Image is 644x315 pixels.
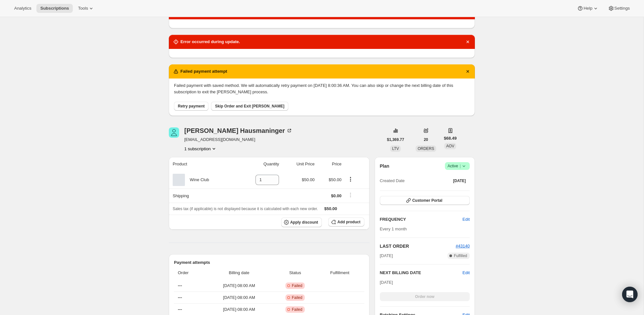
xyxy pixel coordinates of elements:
[345,191,356,199] button: Shipping actions
[78,6,88,11] span: Tools
[583,6,592,11] span: Help
[174,259,364,266] h2: Payment attempts
[446,144,454,148] span: AOV
[380,253,393,259] span: [DATE]
[319,270,360,276] span: Fulfillment
[290,220,318,225] span: Apply discount
[14,6,31,11] span: Analytics
[215,104,284,109] span: Skip Order and Exit [PERSON_NAME]
[184,136,293,143] span: [EMAIL_ADDRESS][DOMAIN_NAME]
[178,283,182,288] span: ---
[10,4,35,13] button: Analytics
[178,104,205,109] span: Retry payment
[456,244,470,248] a: #43140
[237,157,281,171] th: Quantity
[380,243,456,249] h2: LAST ORDER
[174,266,205,280] th: Order
[178,307,182,312] span: ---
[420,135,432,144] button: 20
[459,214,474,225] button: Edit
[454,253,467,258] span: Fulfilled
[328,218,364,227] button: Add product
[380,196,470,205] button: Customer Portal
[604,4,634,13] button: Settings
[281,218,322,227] button: Apply discount
[178,295,182,300] span: ---
[169,157,237,171] th: Product
[383,135,408,144] button: $1,369.77
[329,177,341,182] span: $50.00
[169,127,179,138] span: Marc Hausmaninger
[463,67,472,76] button: Dismiss notification
[207,270,271,276] span: Billing date
[331,193,341,198] span: $0.00
[174,82,470,95] p: Failed payment with saved method. We will automatically retry payment on [DATE] 8:00:36 AM. You c...
[573,4,602,13] button: Help
[380,216,463,223] h2: FREQUENCY
[614,6,630,11] span: Settings
[74,4,98,13] button: Tools
[207,294,271,301] span: [DATE] · 08:00 AM
[184,127,293,134] div: [PERSON_NAME] Hausmaninger
[185,177,209,183] div: Wine Club
[169,189,237,203] th: Shipping
[275,270,315,276] span: Status
[449,176,470,185] button: [DATE]
[380,163,389,169] h2: Plan
[444,135,457,142] span: $68.49
[380,227,407,231] span: Every 1 month
[345,176,356,183] button: Product actions
[207,283,271,289] span: [DATE] · 08:00 AM
[180,39,240,45] h2: Error occurred during update.
[302,177,315,182] span: $50.00
[174,102,208,111] button: Retry payment
[447,163,467,169] span: Active
[463,270,470,276] button: Edit
[622,287,638,302] div: Open Intercom Messenger
[392,146,399,151] span: LTV
[456,243,470,249] button: #43140
[412,198,442,203] span: Customer Portal
[211,102,288,111] button: Skip Order and Exit [PERSON_NAME]
[380,270,463,276] h2: NEXT BILLING DATE
[380,280,393,285] span: [DATE]
[292,283,303,288] span: Failed
[36,4,73,13] button: Subscriptions
[207,306,271,313] span: [DATE] · 08:00 AM
[453,178,466,183] span: [DATE]
[292,295,303,300] span: Failed
[387,137,404,142] span: $1,369.77
[380,178,405,184] span: Created Date
[40,6,69,11] span: Subscriptions
[424,137,428,142] span: 20
[184,145,217,152] button: Product actions
[173,207,318,211] span: Sales tax (if applicable) is not displayed because it is calculated with each new order.
[418,146,434,151] span: ORDERS
[337,219,360,225] span: Add product
[292,307,303,312] span: Failed
[463,37,472,46] button: Dismiss notification
[460,163,461,169] span: |
[317,157,343,171] th: Price
[324,206,337,211] span: $50.00
[463,216,470,223] span: Edit
[180,68,227,75] h2: Failed payment attempt
[281,157,316,171] th: Unit Price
